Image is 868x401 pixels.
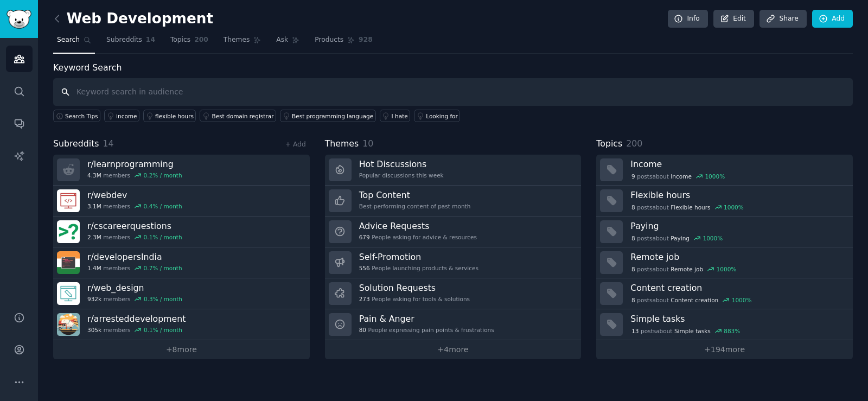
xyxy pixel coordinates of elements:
[53,78,853,106] input: Keyword search in audience
[630,233,724,243] div: post s about
[630,171,726,181] div: post s about
[87,158,182,170] h3: r/ learnprogramming
[630,220,845,232] h3: Paying
[596,278,853,309] a: Content creation8postsaboutContent creation1000%
[631,265,635,273] span: 8
[359,313,494,324] h3: Pain & Anger
[53,110,100,122] button: Search Tips
[325,137,359,151] span: Themes
[674,327,711,335] span: Simple tasks
[630,202,744,212] div: post s about
[57,251,80,274] img: developersIndia
[630,326,741,336] div: post s about
[53,186,310,217] a: r/webdev3.1Mmembers0.4% / month
[170,35,190,45] span: Topics
[311,31,376,54] a: Products928
[53,137,99,151] span: Subreddits
[671,173,692,180] span: Income
[53,155,310,186] a: r/learnprogramming4.3Mmembers0.2% / month
[359,189,471,201] h3: Top Content
[87,251,182,263] h3: r/ developersIndia
[285,141,306,148] a: + Add
[359,158,444,170] h3: Hot Discussions
[144,202,182,210] div: 0.4 % / month
[212,112,273,120] div: Best domain registrar
[53,217,310,247] a: r/cscareerquestions2.3Mmembers0.1% / month
[359,264,370,272] span: 556
[87,264,182,272] div: members
[359,35,373,45] span: 928
[325,155,582,186] a: Hot DiscussionsPopular discussions this week
[596,340,853,359] a: +194more
[146,35,155,45] span: 14
[596,247,853,278] a: Remote job8postsaboutRemote job1000%
[596,186,853,217] a: Flexible hours8postsaboutFlexible hours1000%
[104,110,139,122] a: income
[392,112,408,120] div: I hate
[167,31,212,54] a: Topics200
[705,173,725,180] div: 1000 %
[106,35,142,45] span: Subreddits
[703,234,723,242] div: 1000 %
[359,202,471,210] div: Best-performing content of past month
[103,138,114,149] span: 14
[671,234,690,242] span: Paying
[57,35,80,45] span: Search
[630,282,845,294] h3: Content creation
[144,264,182,272] div: 0.7 % / month
[325,247,582,278] a: Self-Promotion556People launching products & services
[630,264,737,274] div: post s about
[53,31,95,54] a: Search
[87,233,101,241] span: 2.3M
[630,295,752,305] div: post s about
[671,265,703,273] span: Remote job
[630,158,845,170] h3: Income
[671,203,710,211] span: Flexible hours
[143,110,196,122] a: flexible hours
[596,217,853,247] a: Paying8postsaboutPaying1000%
[359,233,370,241] span: 679
[87,326,101,334] span: 305k
[631,234,635,242] span: 8
[87,295,182,303] div: members
[724,327,740,335] div: 883 %
[630,189,845,201] h3: Flexible hours
[53,309,310,340] a: r/arresteddevelopment305kmembers0.1% / month
[87,233,182,241] div: members
[325,340,582,359] a: +4more
[144,295,182,303] div: 0.3 % / month
[144,171,182,179] div: 0.2 % / month
[144,326,182,334] div: 0.1 % / month
[359,233,477,241] div: People asking for advice & resources
[87,171,101,179] span: 4.3M
[359,326,366,334] span: 80
[280,110,376,122] a: Best programming language
[380,110,411,122] a: I hate
[53,10,213,28] h2: Web Development
[359,220,477,232] h3: Advice Requests
[596,155,853,186] a: Income9postsaboutIncome1000%
[359,264,478,272] div: People launching products & services
[713,10,754,28] a: Edit
[220,31,265,54] a: Themes
[224,35,250,45] span: Themes
[57,282,80,305] img: web_design
[732,296,752,304] div: 1000 %
[325,309,582,340] a: Pain & Anger80People expressing pain points & frustrations
[631,173,635,180] span: 9
[325,217,582,247] a: Advice Requests679People asking for advice & resources
[57,220,80,243] img: cscareerquestions
[359,251,478,263] h3: Self-Promotion
[87,313,186,324] h3: r/ arresteddevelopment
[87,202,101,210] span: 3.1M
[87,326,186,334] div: members
[717,265,737,273] div: 1000 %
[325,186,582,217] a: Top ContentBest-performing content of past month
[155,112,194,120] div: flexible hours
[671,296,718,304] span: Content creation
[276,35,288,45] span: Ask
[57,313,80,336] img: arresteddevelopment
[362,138,373,149] span: 10
[812,10,853,28] a: Add
[724,203,744,211] div: 1000 %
